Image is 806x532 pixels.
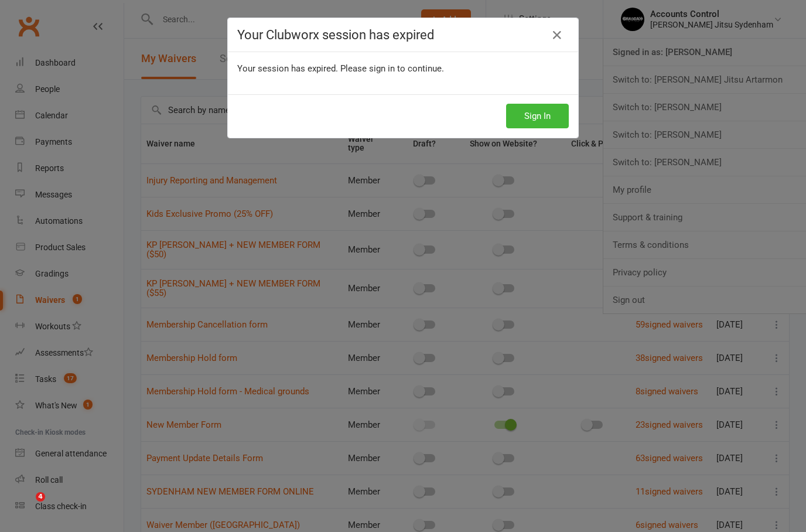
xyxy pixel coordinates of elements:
[36,492,45,502] span: 4
[12,492,40,520] iframe: Intercom live chat
[548,26,566,45] a: Close
[506,104,569,128] button: Sign In
[237,63,444,74] span: Your session has expired. Please sign in to continue.
[237,28,569,42] h4: Your Clubworx session has expired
